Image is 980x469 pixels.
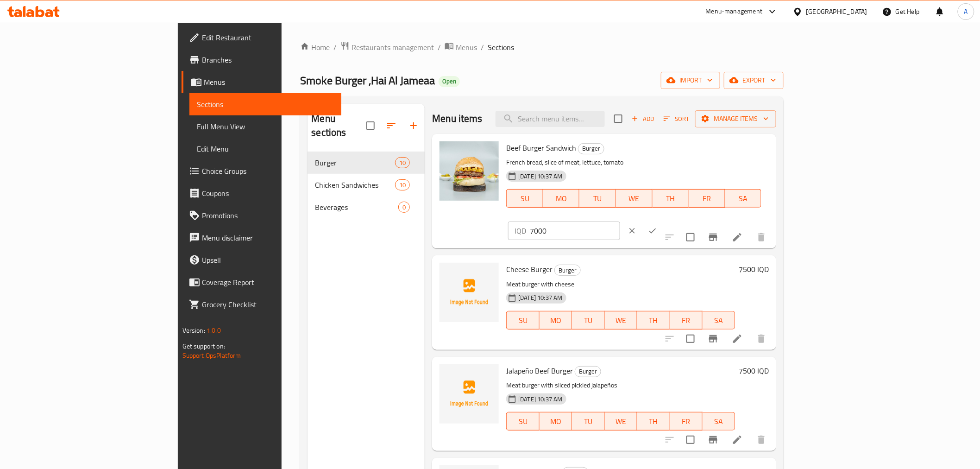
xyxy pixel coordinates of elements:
nav: Menu sections [308,148,425,222]
button: delete [750,429,773,451]
span: TU [576,415,601,428]
div: Chicken Sandwiches10 [308,174,425,196]
span: 0 [399,203,409,212]
span: [DATE] 10:37 AM [515,395,566,404]
button: TU [572,412,604,431]
button: MO [543,189,580,208]
div: Beverages [315,202,398,213]
button: Manage items [695,110,776,127]
p: Meat burger with cheese [506,279,735,290]
input: search [496,111,605,127]
a: Grocery Checklist [182,293,341,316]
li: / [481,42,484,53]
span: Open [439,77,460,85]
button: Branch-specific-item [702,328,724,350]
a: Menus [445,41,477,53]
button: WE [605,311,637,330]
span: 1.0.0 [207,324,221,336]
button: SA [703,412,735,431]
span: FR [673,415,698,428]
span: Choice Groups [202,165,334,177]
span: import [668,75,713,86]
button: WE [616,189,653,208]
span: Get support on: [182,340,225,352]
span: Add item [628,112,658,126]
button: ok [642,221,663,241]
span: export [731,75,776,86]
button: export [724,72,784,89]
span: Select to update [681,329,700,349]
span: WE [620,192,649,205]
p: French bread, slice of meat, lettuce, tomato [506,157,761,168]
a: Edit menu item [732,333,743,344]
span: SA [706,314,731,327]
button: SU [506,311,539,330]
div: items [395,157,410,168]
button: Branch-specific-item [702,429,724,451]
a: Restaurants management [340,41,434,53]
a: Branches [182,49,341,71]
span: SU [510,192,539,205]
button: MO [540,311,572,330]
a: Support.OpsPlatform [182,349,241,361]
div: items [398,202,410,213]
p: IQD [515,225,526,236]
span: Menus [456,42,477,53]
img: Beef Burger Sandwich [440,141,499,201]
div: Open [439,76,460,87]
span: Coupons [202,188,334,199]
span: SU [510,314,535,327]
a: Menu disclaimer [182,227,341,249]
span: Chicken Sandwiches [315,179,395,190]
div: Burger [575,366,601,377]
span: Burger [578,143,604,154]
button: MO [540,412,572,431]
span: Burger [555,265,580,276]
a: Menus [182,71,341,93]
img: Cheese Burger [440,263,499,322]
span: [DATE] 10:37 AM [515,172,566,181]
span: TH [641,314,666,327]
h2: Menu items [432,112,483,126]
span: TU [576,314,601,327]
button: SU [506,412,539,431]
button: FR [670,412,702,431]
span: Grocery Checklist [202,299,334,310]
a: Edit menu item [732,232,743,243]
span: 10 [396,158,409,167]
button: TU [579,189,616,208]
span: Manage items [703,113,769,125]
button: clear [622,221,642,241]
span: Branches [202,54,334,65]
span: Coverage Report [202,277,334,288]
a: Edit Restaurant [182,26,341,49]
span: 10 [396,181,409,190]
span: Burger [315,157,395,168]
li: / [438,42,441,53]
button: Add section [402,114,425,137]
span: Select to update [681,228,700,247]
span: SA [706,415,731,428]
span: TH [641,415,666,428]
span: Select to update [681,430,700,450]
button: import [661,72,720,89]
button: Add [628,112,658,126]
span: Menu disclaimer [202,232,334,243]
a: Coupons [182,182,341,204]
span: FR [673,314,698,327]
span: Select section [609,109,628,128]
span: Edit Restaurant [202,32,334,43]
nav: breadcrumb [300,41,784,53]
div: [GEOGRAPHIC_DATA] [806,6,867,17]
span: Restaurants management [352,42,434,53]
h6: 7500 IQD [739,364,769,377]
span: TU [583,192,612,205]
div: Burger10 [308,152,425,174]
a: Full Menu View [189,115,341,138]
span: Beef Burger Sandwich [506,141,576,155]
span: Sort [664,114,689,124]
span: A [964,6,968,17]
a: Choice Groups [182,160,341,182]
div: Beverages0 [308,196,425,218]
